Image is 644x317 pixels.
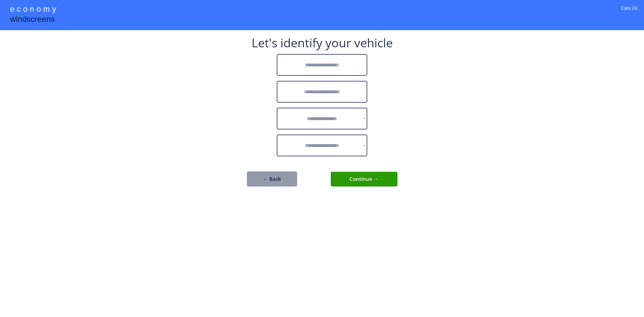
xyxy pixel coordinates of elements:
[10,13,55,27] div: windscreens
[331,172,397,187] button: Continue →
[252,37,393,49] div: Let's identify your vehicle
[247,171,297,187] button: ← Back
[10,3,56,16] div: e c o n o m y
[621,5,637,20] div: Cars 24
